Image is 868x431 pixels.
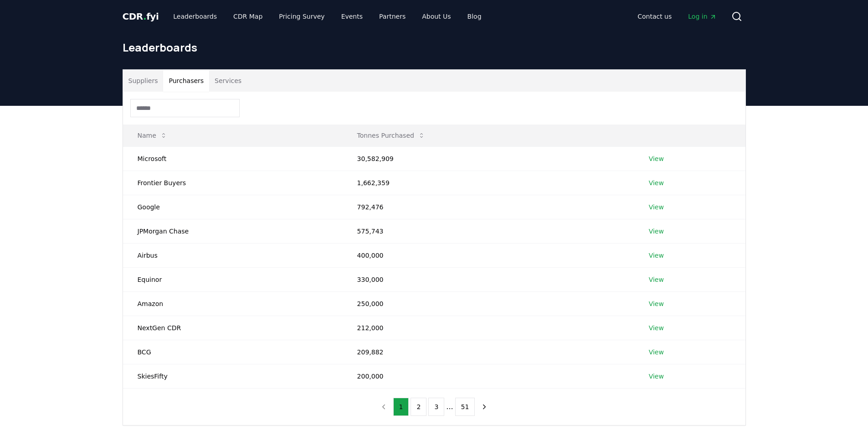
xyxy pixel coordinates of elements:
[343,146,634,171] td: 30,582,909
[477,398,492,416] button: next page
[123,40,746,55] h1: Leaderboards
[130,126,175,145] button: Name
[649,203,664,212] a: View
[226,8,270,25] a: CDR Map
[343,219,634,243] td: 575,743
[681,8,724,25] a: Log in
[649,275,664,284] a: View
[163,70,209,92] button: Purchasers
[428,398,444,416] button: 3
[209,70,247,92] button: Services
[123,243,343,267] td: Airbus
[343,291,634,316] td: 250,000
[123,364,343,388] td: SkiesFifty
[143,11,146,22] span: .
[123,219,343,243] td: JPMorgan Chase
[411,398,426,416] button: 2
[649,251,664,260] a: View
[123,171,343,195] td: Frontier Buyers
[372,8,413,25] a: Partners
[343,195,634,219] td: 792,476
[343,340,634,364] td: 209,882
[630,8,679,25] a: Contact us
[649,372,664,381] a: View
[350,126,432,145] button: Tonnes Purchased
[166,8,224,25] a: Leaderboards
[123,146,343,171] td: Microsoft
[272,8,332,25] a: Pricing Survey
[123,11,159,22] span: CDR fyi
[649,154,664,163] a: View
[393,398,409,416] button: 1
[123,267,343,291] td: Equinor
[343,316,634,340] td: 212,000
[123,316,343,340] td: NextGen CDR
[166,8,488,25] nav: Main
[649,323,664,332] a: View
[415,8,458,25] a: About Us
[123,340,343,364] td: BCG
[455,398,475,416] button: 51
[630,8,724,25] nav: Main
[343,267,634,291] td: 330,000
[688,12,716,21] span: Log in
[343,171,634,195] td: 1,662,359
[649,178,664,187] a: View
[123,70,164,92] button: Suppliers
[649,227,664,236] a: View
[334,8,370,25] a: Events
[123,291,343,316] td: Amazon
[123,10,159,23] a: CDR.fyi
[123,195,343,219] td: Google
[446,401,453,412] li: ...
[343,243,634,267] td: 400,000
[649,348,664,357] a: View
[343,364,634,388] td: 200,000
[460,8,489,25] a: Blog
[649,299,664,308] a: View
